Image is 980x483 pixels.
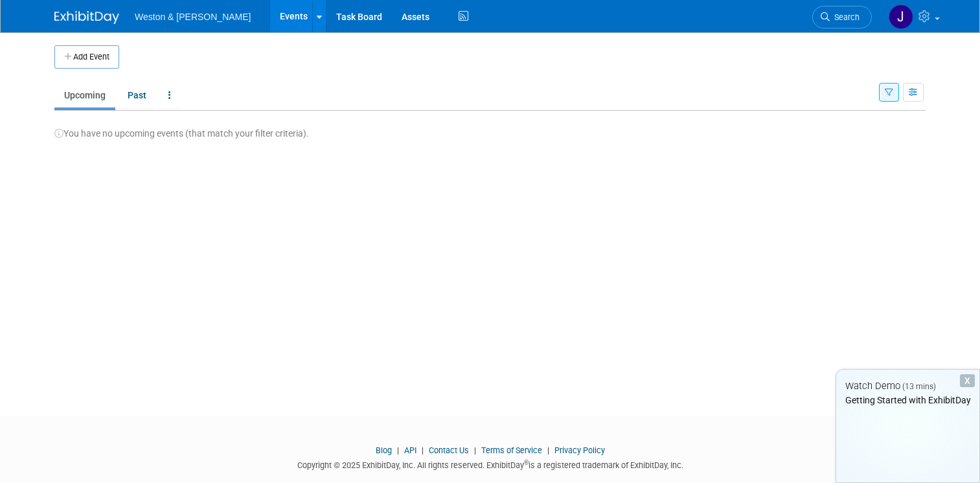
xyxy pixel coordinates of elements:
span: You have no upcoming events (that match your filter criteria). [54,128,309,139]
a: Contact Us [429,445,469,455]
span: Weston & [PERSON_NAME] [135,12,251,22]
span: | [394,445,402,455]
a: Upcoming [54,83,115,107]
span: | [418,445,427,455]
span: | [544,445,553,455]
img: Jason Gillespie [889,5,913,29]
a: Blog [376,445,392,455]
span: Search [830,12,860,22]
div: Watch Demo [836,379,979,393]
a: Privacy Policy [554,445,605,455]
sup: ® [524,459,529,466]
span: | [471,445,479,455]
span: (13 mins) [902,382,936,391]
a: Past [118,83,156,107]
a: API [404,445,416,455]
button: Add Event [54,45,119,69]
a: Terms of Service [481,445,542,455]
img: ExhibitDay [54,11,119,24]
div: Getting Started with ExhibitDay [836,394,979,407]
a: Search [812,6,872,28]
div: Dismiss [960,374,975,387]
